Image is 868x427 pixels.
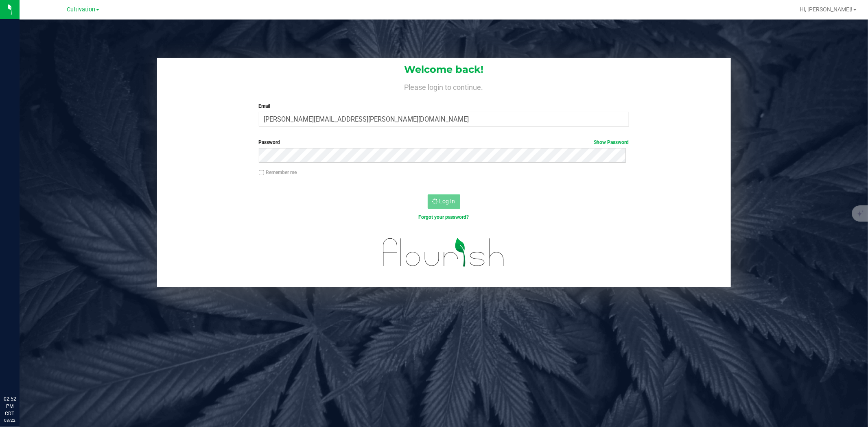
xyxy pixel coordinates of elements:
[419,214,469,220] a: Forgot your password?
[594,139,629,145] a: Show Password
[4,395,16,417] p: 02:52 PM CDT
[259,170,265,176] input: Remember me
[4,417,16,423] p: 08/22
[800,6,853,13] span: Hi, [PERSON_NAME]!
[439,198,455,205] span: Log In
[157,64,731,75] h1: Welcome back!
[259,102,629,110] label: Email
[372,229,516,275] img: flourish_logo.svg
[428,194,460,209] button: Log In
[259,139,280,145] span: Password
[67,6,95,13] span: Cultivation
[259,169,297,176] label: Remember me
[157,81,731,91] h4: Please login to continue.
